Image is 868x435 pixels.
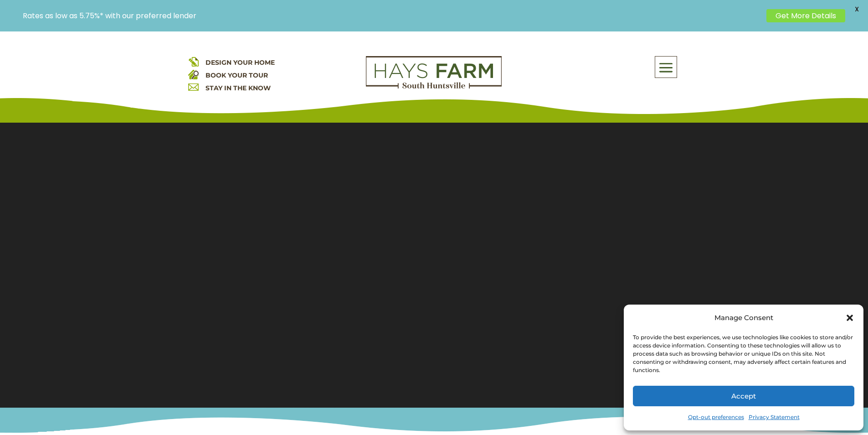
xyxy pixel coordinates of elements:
[766,9,845,22] a: Get More Details
[205,58,275,67] a: DESIGN YOUR HOME
[205,84,271,92] a: STAY IN THE KNOW
[749,411,800,424] a: Privacy Statement
[633,333,853,374] div: To provide the best experiences, we use technologies like cookies to store and/or access device i...
[845,313,854,322] div: Close dialog
[688,411,744,424] a: Opt-out preferences
[714,311,773,324] div: Manage Consent
[205,71,268,79] a: BOOK YOUR TOUR
[366,83,502,91] a: hays farm homes huntsville development
[366,56,502,89] img: Logo
[188,69,199,79] img: book your home tour
[633,386,854,406] button: Accept
[188,56,199,67] img: design your home
[850,2,863,16] span: X
[23,11,762,20] p: Rates as low as 5.75%* with our preferred lender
